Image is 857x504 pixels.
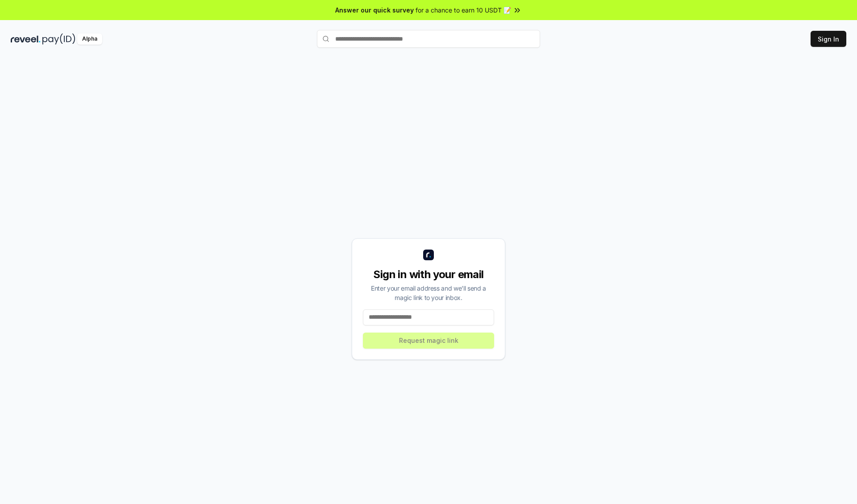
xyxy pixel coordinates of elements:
img: logo_small [423,250,434,260]
div: Sign in with your email [363,267,494,282]
button: Sign In [811,31,846,47]
img: pay_id [42,33,75,45]
span: Answer our quick survey [335,5,414,15]
div: Alpha [77,33,102,45]
div: Enter your email address and we’ll send a magic link to your inbox. [363,283,494,302]
img: reveel_dark [11,33,41,45]
span: for a chance to earn 10 USDT 📝 [416,5,511,15]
